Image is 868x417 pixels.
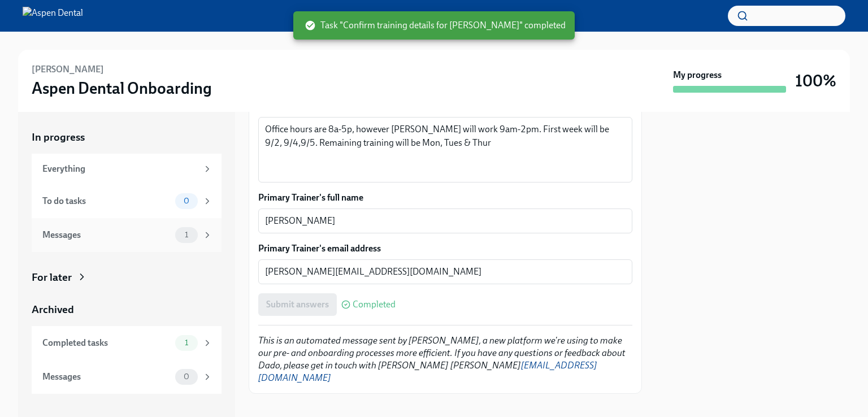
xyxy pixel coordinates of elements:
[178,231,195,239] span: 1
[258,192,632,204] label: Primary Trainer's full name
[353,300,396,309] span: Completed
[305,19,566,32] span: Task "Confirm training details for [PERSON_NAME]" completed
[42,229,171,241] div: Messages
[32,78,212,98] h3: Aspen Dental Onboarding
[42,195,171,207] div: To do tasks
[32,130,222,145] a: In progress
[673,69,722,81] strong: My progress
[32,270,72,285] div: For later
[32,302,222,317] a: Archived
[32,218,222,252] a: Messages1
[265,214,626,228] textarea: [PERSON_NAME]
[42,337,171,349] div: Completed tasks
[32,154,222,184] a: Everything
[42,371,171,383] div: Messages
[32,63,104,76] h6: [PERSON_NAME]
[265,123,626,177] textarea: Office hours are 8a-5p, however [PERSON_NAME] will work 9am-2pm. First week will be 9/2, 9/4,9/5....
[177,372,196,381] span: 0
[32,184,222,218] a: To do tasks0
[258,335,626,383] em: This is an automated message sent by [PERSON_NAME], a new platform we're using to make our pre- a...
[32,360,222,394] a: Messages0
[32,326,222,360] a: Completed tasks1
[32,270,222,285] a: For later
[795,71,836,91] h3: 100%
[178,338,195,347] span: 1
[258,242,632,255] label: Primary Trainer's email address
[42,163,198,175] div: Everything
[265,265,626,279] textarea: [PERSON_NAME][EMAIL_ADDRESS][DOMAIN_NAME]
[23,7,83,25] img: Aspen Dental
[177,197,196,205] span: 0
